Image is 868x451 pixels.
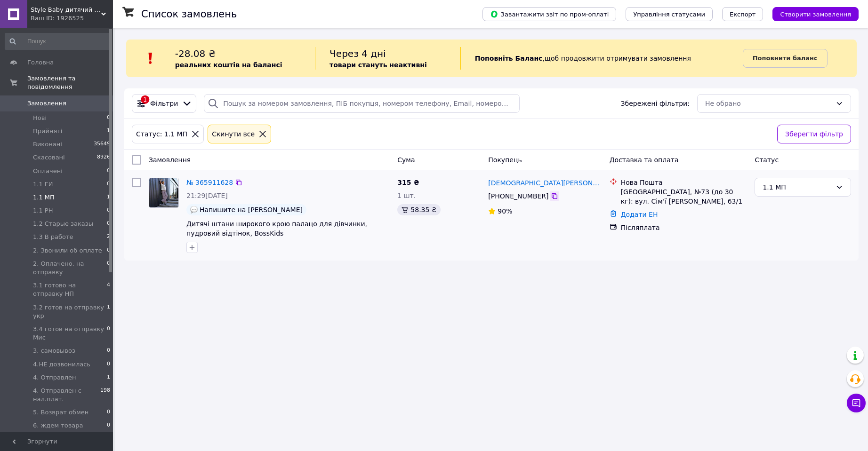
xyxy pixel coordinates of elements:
[33,421,83,430] span: 6. ждем товара
[107,167,110,175] span: 0
[94,140,110,149] span: 35649
[763,10,859,17] a: Створити замовлення
[397,192,416,199] span: 1 шт.
[149,156,191,164] span: Замовлення
[33,281,107,298] span: 3.1 готово на отправку НП
[27,58,54,67] span: Головна
[107,373,110,382] span: 1
[330,48,386,59] span: Через 4 дні
[755,156,779,164] span: Статус
[107,114,110,122] span: 0
[33,246,102,255] span: 2. Звонили об оплате
[100,387,110,404] span: 198
[633,11,705,18] span: Управління статусами
[107,220,110,228] span: 0
[626,7,713,21] button: Управління статусами
[150,99,178,108] span: Фільтри
[27,74,113,91] span: Замовлення та повідомлення
[107,193,110,202] span: 1
[621,178,747,187] div: Нова Пошта
[33,153,65,162] span: Скасовані
[33,408,88,417] span: 5. Возврат обмен
[175,61,282,69] b: реальних коштів на балансі
[107,421,110,430] span: 0
[107,180,110,189] span: 0
[777,125,851,143] button: Зберегти фільтр
[743,49,828,68] a: Поповнити баланс
[186,179,233,186] a: № 365911628
[33,206,53,215] span: 1.1 РН
[33,387,100,404] span: 4. Отправлен с нал.плат.
[107,408,110,417] span: 0
[488,192,548,200] span: [PHONE_NUMBER]
[33,180,53,189] span: 1.1 ГИ
[730,11,756,18] span: Експорт
[134,129,189,139] div: Статус: 1.1 МП
[31,6,101,14] span: Style Baby дитячий магазин
[397,179,419,186] span: 315 ₴
[33,127,62,135] span: Прийняті
[33,347,75,355] span: 3. самовывоз
[621,99,690,108] span: Збережені фільтри:
[107,260,110,277] span: 0
[190,206,198,214] img: :speech_balloon:
[186,220,367,237] a: Дитячі штани широкого крою палацо для дівчинки, пудровий відтінок, BossKids
[107,281,110,298] span: 4
[33,360,90,369] span: 4.НЕ дозвонилась
[107,233,110,241] span: 2
[31,14,113,23] div: Ваш ID: 1926525
[475,55,543,62] b: Поповніть Баланс
[107,360,110,369] span: 0
[490,10,609,18] span: Завантажити звіт по пром-оплаті
[621,187,747,206] div: [GEOGRAPHIC_DATA], №73 (до 30 кг): вул. Сім’ї [PERSON_NAME], 63/1
[186,192,228,199] span: 21:29[DATE]
[175,48,216,59] span: -28.08 ₴
[107,325,110,342] span: 0
[397,156,415,164] span: Cума
[107,246,110,255] span: 0
[847,394,866,412] button: Чат з покупцем
[210,129,257,139] div: Cкинути все
[488,156,522,164] span: Покупець
[780,11,851,18] span: Створити замовлення
[107,347,110,355] span: 0
[621,223,747,232] div: Післяплата
[33,220,93,228] span: 1.2 Старые заказы
[97,153,110,162] span: 8926
[149,178,178,207] img: Фото товару
[33,233,73,241] span: 1.3 В работе
[785,129,843,139] span: Зберегти фільтр
[33,193,55,202] span: 1.1 МП
[33,167,63,175] span: Оплачені
[5,33,111,50] input: Пошук
[330,61,427,69] b: товари стануть неактивні
[488,178,602,188] a: [DEMOGRAPHIC_DATA][PERSON_NAME]
[33,303,107,320] span: 3.2 готов на отправку укр
[33,140,62,149] span: Виконані
[33,114,47,122] span: Нові
[33,373,76,382] span: 4. Отправлен
[460,47,743,70] div: , щоб продовжити отримувати замовлення
[107,127,110,135] span: 1
[397,204,440,215] div: 58.35 ₴
[200,206,303,214] span: Напишите на [PERSON_NAME]
[722,7,764,21] button: Експорт
[33,260,107,277] span: 2. Оплачено, на отправку
[204,94,519,113] input: Пошук за номером замовлення, ПІБ покупця, номером телефону, Email, номером накладної
[753,55,818,62] b: Поповнити баланс
[763,182,832,192] div: 1.1 МП
[498,207,512,215] span: 90%
[772,7,859,21] button: Створити замовлення
[141,8,237,20] h1: Список замовлень
[149,178,179,208] a: Фото товару
[27,99,66,108] span: Замовлення
[482,7,616,21] button: Завантажити звіт по пром-оплаті
[33,325,107,342] span: 3.4 готов на отправку Мис
[107,303,110,320] span: 1
[610,156,679,164] span: Доставка та оплата
[705,98,832,109] div: Не обрано
[621,211,658,218] a: Додати ЕН
[144,51,158,65] img: :exclamation:
[107,206,110,215] span: 0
